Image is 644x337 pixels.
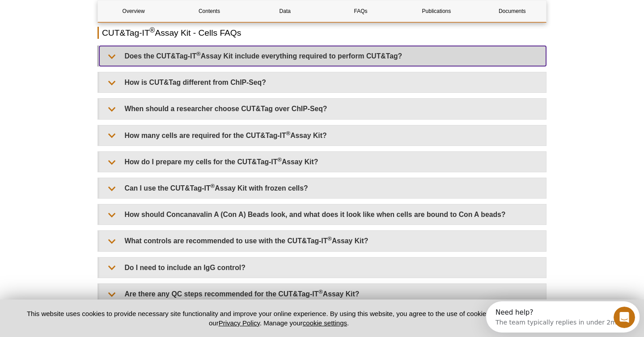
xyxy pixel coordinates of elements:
a: Data [250,0,321,22]
summary: How do I prepare my cells for the CUT&Tag-IT®Assay Kit? [99,152,546,172]
summary: Can I use the CUT&Tag-IT®Assay Kit with frozen cells? [99,178,546,198]
a: Overview [98,0,169,22]
summary: What controls are recommended to use with the CUT&Tag-IT®Assay Kit? [99,231,546,251]
a: Privacy Policy [219,319,260,327]
p: This website uses cookies to provide necessary site functionality and improve your online experie... [14,309,543,328]
a: Documents [477,0,548,22]
sup: ® [150,26,155,34]
a: FAQs [325,0,396,22]
h2: CUT&Tag-IT Assay Kit - Cells FAQs [97,27,547,39]
summary: Does the CUT&Tag-IT®Assay Kit include everything required to perform CUT&Tag? [99,46,546,66]
div: Open Intercom Messenger [4,4,157,28]
summary: When should a researcher choose CUT&Tag over ChIP-Seq? [99,99,546,119]
div: Need help? [9,8,131,15]
div: The team typically replies in under 2m [9,15,131,24]
a: Publications [401,0,472,22]
summary: Are there any QC steps recommended for the CUT&Tag-IT®Assay Kit? [99,284,546,304]
summary: How many cells are required for the CUT&Tag-IT®Assay Kit? [99,125,546,146]
summary: Do I need to include an IgG control? [99,258,546,278]
sup: ® [277,156,282,163]
button: cookie settings [303,319,347,327]
a: Contents [174,0,245,22]
sup: ® [211,183,215,189]
summary: How should Concanavalin A (Con A) Beads look, and what does it look like when cells are bound to ... [99,204,546,225]
sup: ® [196,50,201,57]
iframe: Intercom live chat [614,307,635,328]
sup: ® [318,288,323,295]
iframe: Intercom live chat discovery launcher [486,301,640,333]
sup: ® [286,129,291,136]
summary: How is CUT&Tag different from ChIP-Seq? [99,72,546,92]
sup: ® [327,235,332,242]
